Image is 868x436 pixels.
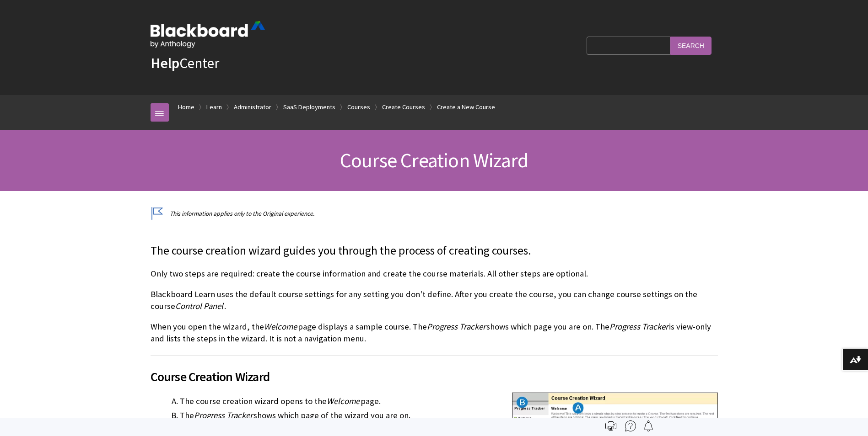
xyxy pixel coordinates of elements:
[427,321,485,332] span: Progress Tracker
[206,101,222,113] a: Learn
[151,268,718,280] p: Only two steps are required: create the course information and create the course materials. All o...
[151,321,718,345] p: When you open the wizard, the page displays a sample course. The shows which page you are on. The...
[670,37,712,54] input: Search
[151,368,270,385] font: Course Creation Wizard
[609,321,668,332] span: Progress Tracker
[151,243,718,259] p: The course creation wizard guides you through the process of creating courses.
[264,321,297,332] span: Welcome
[340,148,528,173] span: Course Creation Wizard
[625,420,636,431] img: More help
[605,420,616,431] img: Print
[151,54,179,72] strong: Help
[151,54,219,72] a: HelpCenter
[151,21,265,48] img: Blackboard by Anthology
[151,288,718,312] p: Blackboard Learn uses the default course settings for any setting you don't define. After you cre...
[643,420,654,431] img: Follow this page
[180,395,718,408] li: The course creation wizard opens to the page.
[382,101,425,113] a: Create Courses
[234,101,271,113] a: Administrator
[327,396,360,406] span: Welcome
[175,301,223,311] span: Control Panel
[437,101,495,113] a: Create a New Course
[194,410,253,420] span: Progress Tracker
[180,409,718,422] li: The shows which page of the wizard you are on.
[178,101,194,113] a: Home
[347,101,370,113] a: Courses
[151,209,718,218] p: This information applies only to the Original experience.
[283,101,335,113] a: SaaS Deployments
